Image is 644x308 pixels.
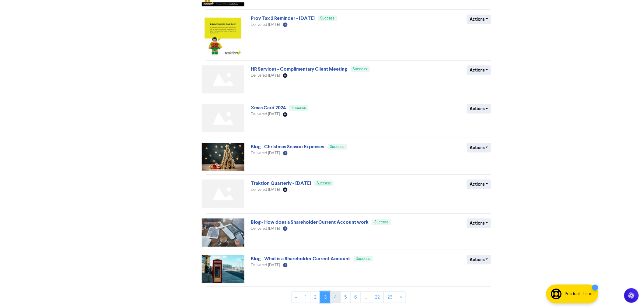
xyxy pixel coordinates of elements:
a: Blog - Christmas Season Expenses [251,144,324,150]
span: Delivered [DATE] [251,227,280,231]
span: Delivered [DATE] [251,151,280,155]
a: Page 6 [350,292,361,303]
a: » [396,292,406,303]
button: Actions [467,143,491,152]
span: Delivered [DATE] [251,112,280,116]
button: Actions [467,104,491,114]
span: Success [317,181,331,185]
button: Actions [467,255,491,264]
a: Page 2 [310,292,320,303]
span: Success [356,257,370,261]
a: Blog - What is a Shareholder Current Account [251,256,350,262]
span: Success [353,67,367,71]
span: Success [330,145,345,149]
img: image_1732067386036.jpg [202,219,244,247]
span: Success [375,220,389,224]
a: « [291,292,301,303]
span: Delivered [DATE] [251,74,280,78]
button: Actions [467,65,491,75]
span: Success [320,16,335,20]
button: Actions [467,15,491,24]
a: Page 4 [330,292,341,303]
img: Not found [202,65,244,94]
a: Traktion Quarterly - [DATE] [251,180,311,186]
iframe: Chat Widget [614,279,644,308]
img: image_1703115248807.jpg [202,15,244,57]
span: Delivered [DATE] [251,263,280,267]
button: Actions [467,219,491,228]
a: Prov Tax 2 Reminder - [DATE] [251,15,315,21]
button: Actions [467,180,491,189]
img: Not found [202,180,244,208]
span: Delivered [DATE] [251,23,280,27]
a: Page 23 [383,292,396,303]
a: Xmas Card 2024 [251,105,286,111]
img: image_1733433300787.webp [202,143,244,171]
img: Not found [202,104,244,132]
a: Page 5 [340,292,351,303]
img: image_1731022086801.jpg [202,255,244,283]
a: Page 22 [371,292,384,303]
a: Blog - How does a Shareholder Current Account work [251,219,369,225]
span: Success [292,106,306,110]
a: Page 1 [301,292,310,303]
a: HR Services - Complimentary Client Meeting [251,66,347,72]
a: Page 3 is your current page [320,292,331,303]
span: Delivered [DATE] [251,188,280,192]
